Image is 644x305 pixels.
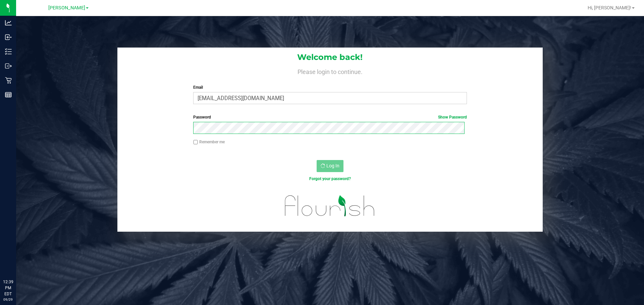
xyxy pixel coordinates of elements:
[193,115,211,120] span: Password
[326,163,339,168] span: Log In
[317,160,343,172] button: Log In
[48,5,85,11] span: [PERSON_NAME]
[5,63,12,69] inline-svg: Outbound
[193,140,198,145] input: Remember me
[117,53,543,62] h1: Welcome back!
[117,67,543,75] h4: Please login to continue.
[193,84,467,90] label: Email
[309,176,351,181] a: Forgot your password?
[5,19,12,26] inline-svg: Analytics
[193,139,225,145] label: Remember me
[3,297,13,302] p: 09/29
[5,91,12,98] inline-svg: Reports
[588,5,631,10] span: Hi, [PERSON_NAME]!
[438,115,467,120] a: Show Password
[5,48,12,55] inline-svg: Inventory
[277,189,383,223] img: flourish_logo.svg
[5,34,12,41] inline-svg: Inbound
[5,77,12,84] inline-svg: Retail
[3,279,13,297] p: 12:39 PM EDT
